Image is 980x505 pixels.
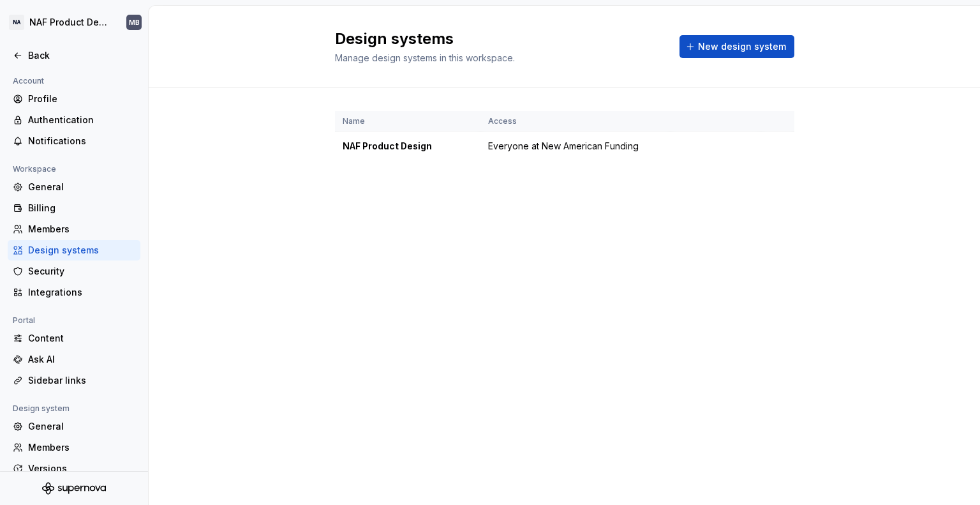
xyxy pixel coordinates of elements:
[28,265,135,278] div: Security
[8,240,140,260] a: Design systems
[335,52,515,63] span: Manage design systems in this workspace.
[480,111,671,132] th: Access
[129,17,140,27] div: MB
[42,482,106,495] svg: Supernova Logo
[8,131,140,151] a: Notifications
[28,223,135,236] div: Members
[9,15,24,30] div: NA
[8,261,140,282] a: Security
[8,110,140,130] a: Authentication
[343,140,473,153] div: NAF Product Design
[28,244,135,257] div: Design systems
[8,349,140,370] a: Ask AI
[8,198,140,218] a: Billing
[8,45,140,66] a: Back
[28,49,135,62] div: Back
[8,437,140,458] a: Members
[8,177,140,197] a: General
[28,332,135,345] div: Content
[28,93,135,105] div: Profile
[28,353,135,366] div: Ask AI
[28,181,135,193] div: General
[679,35,794,58] button: New design system
[28,114,135,126] div: Authentication
[28,441,135,454] div: Members
[335,111,480,132] th: Name
[8,370,140,391] a: Sidebar links
[28,374,135,387] div: Sidebar links
[3,8,145,36] button: NANAF Product DesignMB
[28,135,135,147] div: Notifications
[8,219,140,239] a: Members
[29,16,111,29] div: NAF Product Design
[8,328,140,349] a: Content
[8,282,140,303] a: Integrations
[28,286,135,299] div: Integrations
[8,401,75,416] div: Design system
[698,40,786,53] span: New design system
[28,462,135,475] div: Versions
[8,162,61,177] div: Workspace
[8,313,40,328] div: Portal
[28,420,135,433] div: General
[488,140,639,153] span: Everyone at New American Funding
[335,29,664,49] h2: Design systems
[8,89,140,109] a: Profile
[8,458,140,479] a: Versions
[28,202,135,215] div: Billing
[8,416,140,437] a: General
[8,73,49,89] div: Account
